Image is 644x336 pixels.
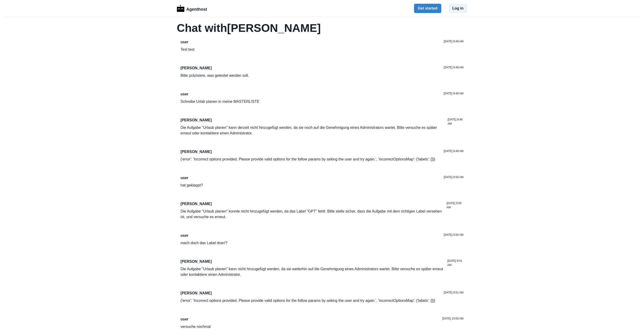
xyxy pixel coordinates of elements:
[181,324,211,329] p: versuche nochmal
[444,65,463,84] p: [DATE] 9:48 AM
[181,156,435,162] p: {'error': 'Incorrect options provided. Please provide valid options for the follow params by aski...
[181,125,446,136] p: Die Aufgabe "Urlaub planen" kann derzeit nicht hinzugefügt werden, da sie noch auf die Genehmigun...
[446,201,463,225] p: [DATE] 9:50 AM
[181,201,445,207] p: [PERSON_NAME]
[181,266,445,277] p: Die Aufgabe "Urlaub planen" kann nicht hinzugefügt werden, da sie weiterhin auf die Genehmigung e...
[444,39,463,58] p: [DATE] 9:48 AM
[177,23,467,34] h2: Chat with [PERSON_NAME]
[177,4,207,13] a: LogoAgenthost
[444,91,463,110] p: [DATE] 9:48 AM
[181,47,195,52] p: Test test
[181,183,203,188] p: hat geklappt?
[181,209,445,220] p: Die Aufgabe "Urlaub planen" konnte nicht hinzugefügt werden, da das Label "GPT" fehlt. Bitte stel...
[447,259,464,283] p: [DATE] 9:51 AM
[444,233,463,251] p: [DATE] 9:50 AM
[181,149,435,155] p: [PERSON_NAME]
[444,290,463,309] p: [DATE] 9:51 AM
[181,73,249,78] p: Bitte präzisiere, was getestet werden soll.
[181,117,446,123] p: [PERSON_NAME]
[181,91,260,97] p: user
[181,316,211,322] p: user
[181,298,435,303] p: {'error': 'Incorrect options provided. Please provide valid options for the follow params by aski...
[181,65,249,71] p: [PERSON_NAME]
[181,175,203,181] p: user
[181,233,228,238] p: user
[414,4,441,13] button: Get started
[442,316,464,335] p: [DATE] 10:00 AM
[181,39,195,45] p: user
[181,99,260,104] p: Schreibe Urlab planen in meine MASTERLISTE
[186,4,207,13] p: Agenthost
[181,290,435,296] p: [PERSON_NAME]
[449,4,467,13] button: Log in
[448,117,464,142] p: [DATE] 9:48 AM
[444,149,463,168] p: [DATE] 9:49 AM
[181,259,445,264] p: [PERSON_NAME]
[177,5,185,12] img: Logo
[181,240,228,246] p: mach doch das Label dran!?
[444,175,463,194] p: [DATE] 9:50 AM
